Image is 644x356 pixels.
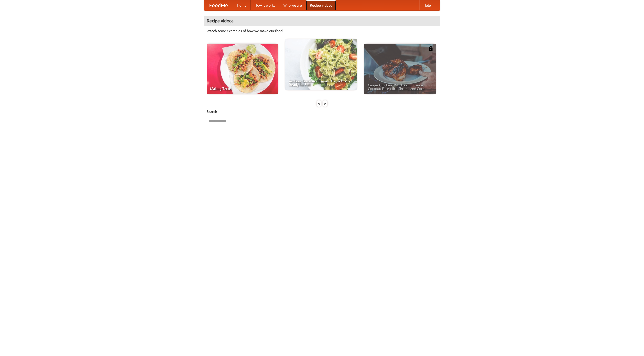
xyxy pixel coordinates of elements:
div: » [323,100,327,107]
span: Making Tacos [210,87,274,90]
a: FoodMe [204,0,233,10]
span: An Easy, Summery Tomato Pasta That's Ready for Fall [289,79,353,86]
a: How it works [251,0,279,10]
p: Watch some examples of how we make our food! [207,28,437,33]
a: Home [233,0,251,10]
a: Help [419,0,435,10]
a: Recipe videos [306,0,336,10]
a: Making Tacos [207,44,278,94]
img: 483408.png [428,46,433,51]
h4: Recipe videos [204,16,440,26]
div: « [317,100,321,107]
a: An Easy, Summery Tomato Pasta That's Ready for Fall [285,39,357,90]
h5: Search [207,109,437,114]
a: Who we are [279,0,306,10]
